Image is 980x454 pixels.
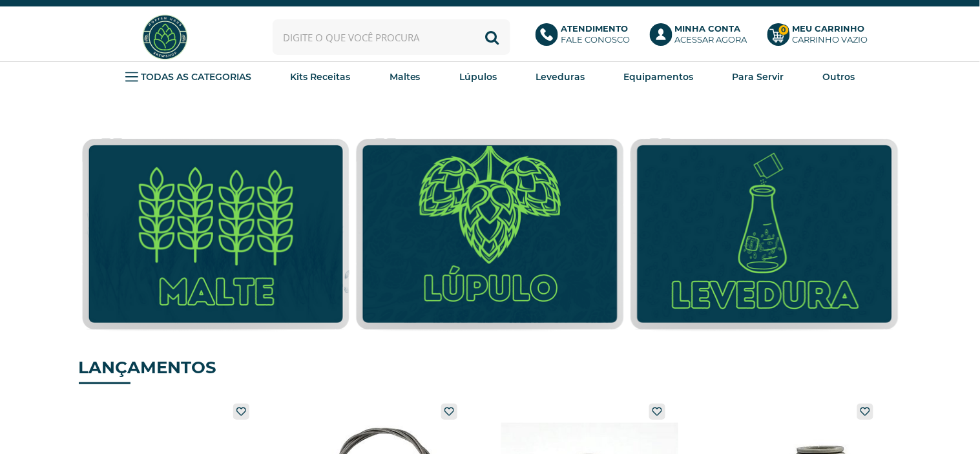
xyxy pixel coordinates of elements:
[536,67,585,87] a: Leveduras
[732,71,784,83] strong: Para Servir
[79,357,217,378] strong: LANÇAMENTOS
[82,138,350,331] img: Malte
[561,23,630,45] p: Fale conosco
[141,13,189,61] img: Hopfen Haus BrewShop
[459,67,497,87] a: Lúpulos
[390,67,421,87] a: Maltes
[650,23,755,52] a: Minha ContaAcessar agora
[675,23,741,34] b: Minha Conta
[475,19,510,55] button: Buscar
[356,138,624,331] img: Lúpulo
[631,138,899,331] img: Leveduras
[536,71,585,83] strong: Leveduras
[793,34,868,45] div: Carrinho Vazio
[273,19,510,55] input: Digite o que você procura
[623,67,693,87] a: Equipamentos
[822,71,855,83] strong: Outros
[561,23,628,34] b: Atendimento
[732,67,784,87] a: Para Servir
[291,71,351,83] strong: Kits Receitas
[793,23,865,34] b: Meu Carrinho
[125,67,252,87] a: TODAS AS CATEGORIAS
[291,67,351,87] a: Kits Receitas
[141,71,252,83] strong: TODAS AS CATEGORIAS
[390,71,421,83] strong: Maltes
[822,67,855,87] a: Outros
[675,23,747,45] p: Acessar agora
[459,71,497,83] strong: Lúpulos
[778,25,789,36] strong: 0
[536,23,637,52] a: AtendimentoFale conosco
[623,71,693,83] strong: Equipamentos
